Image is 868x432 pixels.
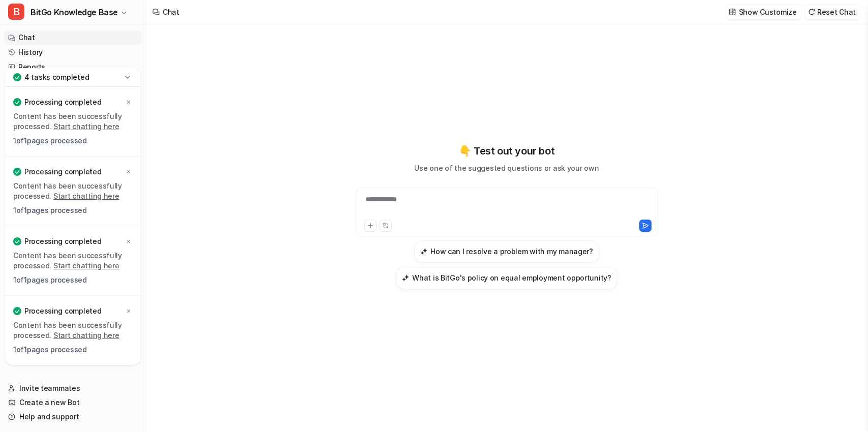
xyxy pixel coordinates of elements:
p: 1 of 1 pages processed [13,345,133,355]
img: customize [729,8,736,16]
button: Show Customize [726,5,801,19]
a: Invite teammates [4,381,142,395]
span: BitGo Knowledge Base [30,5,118,19]
p: Show Customize [739,7,797,17]
p: 1 of 1 pages processed [13,205,133,215]
p: 1 of 1 pages processed [13,136,133,146]
img: reset [808,8,815,16]
a: Create a new Bot [4,395,142,410]
button: How can I resolve a problem with my manager?How can I resolve a problem with my manager? [414,240,599,263]
img: What is BitGo's policy on equal employment opportunity? [402,274,409,282]
button: What is BitGo's policy on equal employment opportunity?What is BitGo's policy on equal employment... [396,267,617,289]
p: 1 of 1 pages processed [13,275,133,285]
span: B [8,4,24,20]
p: 👇 Test out your bot [459,143,554,159]
h3: How can I resolve a problem with my manager? [430,246,593,257]
p: Content has been successfully processed. [13,181,133,201]
a: Start chatting here [53,261,119,270]
p: Content has been successfully processed. [13,251,133,271]
img: How can I resolve a problem with my manager? [420,248,427,255]
a: Start chatting here [53,331,119,340]
p: Processing completed [24,97,101,107]
a: History [4,45,142,59]
p: Content has been successfully processed. [13,320,133,341]
a: Chat [4,30,142,45]
div: Chat [163,7,179,17]
p: Processing completed [24,306,101,316]
a: Reports [4,60,142,74]
a: Start chatting here [53,122,119,131]
p: 4 tasks completed [24,72,89,82]
p: Processing completed [24,167,101,177]
p: Processing completed [24,236,101,246]
h3: What is BitGo's policy on equal employment opportunity? [412,272,611,283]
a: Help and support [4,410,142,424]
a: Start chatting here [53,192,119,200]
button: Reset Chat [805,5,860,19]
p: Content has been successfully processed. [13,111,133,132]
p: Use one of the suggested questions or ask your own [414,163,599,173]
